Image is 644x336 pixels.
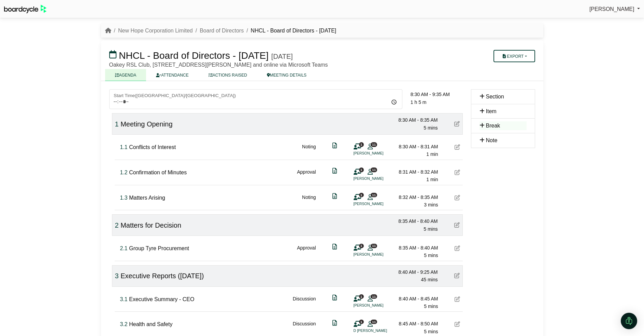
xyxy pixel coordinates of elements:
[621,313,637,329] div: Open Intercom Messenger
[371,142,377,147] span: 11
[297,168,316,184] div: Approval
[424,329,438,334] span: 5 mins
[486,94,504,99] span: Section
[390,295,438,303] div: 8:40 AM - 8:45 AM
[354,150,405,156] li: [PERSON_NAME]
[424,304,438,309] span: 5 mins
[302,143,316,158] div: Noting
[411,99,427,105] span: 1 h 5 m
[120,245,128,251] span: Click to fine tune number
[426,151,438,157] span: 1 min
[359,142,364,147] span: 1
[199,69,257,81] a: ACTIONS RAISED
[109,62,328,68] span: Oakey RSL Club, [STREET_ADDRESS][PERSON_NAME] and online via Microsoft Teams
[129,170,187,175] span: Confirmation of Minutes
[371,167,377,172] span: 11
[118,28,193,33] a: New Hope Corporation Limited
[486,137,498,143] span: Note
[421,277,438,282] span: 45 mins
[4,5,46,13] img: BoardcycleBlackGreen-aaafeed430059cb809a45853b8cf6d952af9d84e6e89e1f1685b34bfd5cb7d64.svg
[120,272,204,280] span: Executive Reports ([DATE])
[589,5,640,14] a: [PERSON_NAME]
[105,69,146,81] a: AGENDA
[293,295,316,310] div: Discussion
[120,321,128,327] span: Click to fine tune number
[129,144,176,150] span: Conflicts of Interest
[354,252,405,257] li: [PERSON_NAME]
[359,320,364,324] span: 1
[115,120,119,128] span: Click to fine tune number
[426,177,438,182] span: 1 min
[424,253,438,258] span: 5 mins
[105,26,337,35] nav: breadcrumb
[257,69,316,81] a: MEETING DETAILS
[120,144,128,150] span: Click to fine tune number
[293,320,316,335] div: Discussion
[120,120,172,128] span: Meeting Opening
[424,125,438,131] span: 5 mins
[390,168,438,176] div: 8:31 AM - 8:32 AM
[129,321,172,327] span: Health and Safety
[119,50,269,61] span: NHCL - Board of Directors - [DATE]
[424,202,438,207] span: 3 mins
[390,268,438,276] div: 8:40 AM - 9:25 AM
[486,108,497,114] span: Item
[354,176,405,182] li: [PERSON_NAME]
[390,244,438,252] div: 8:35 AM - 8:40 AM
[354,328,405,334] li: D [PERSON_NAME]
[146,69,198,81] a: ATTENDANCE
[354,201,405,207] li: [PERSON_NAME]
[371,193,377,197] span: 11
[371,320,377,324] span: 11
[200,28,244,33] a: Board of Directors
[120,195,128,201] span: Click to fine tune number
[411,91,463,98] div: 8:30 AM - 9:35 AM
[371,244,377,248] span: 11
[390,143,438,150] div: 8:30 AM - 8:31 AM
[359,294,364,299] span: 1
[120,221,181,229] span: Matters for Decision
[390,217,438,225] div: 8:35 AM - 8:40 AM
[115,221,119,229] span: Click to fine tune number
[129,245,189,251] span: Group Tyre Procurement
[120,296,128,302] span: Click to fine tune number
[359,244,364,248] span: 1
[359,193,364,197] span: 1
[115,272,119,280] span: Click to fine tune number
[120,170,128,175] span: Click to fine tune number
[354,303,405,308] li: [PERSON_NAME]
[371,294,377,299] span: 11
[271,52,293,61] div: [DATE]
[129,195,165,201] span: Matters Arising
[390,193,438,201] div: 8:32 AM - 8:35 AM
[302,193,316,209] div: Noting
[390,116,438,124] div: 8:30 AM - 8:35 AM
[297,244,316,259] div: Approval
[129,296,194,302] span: Executive Summary - CEO
[486,123,500,129] span: Break
[359,167,364,172] span: 1
[390,320,438,327] div: 8:45 AM - 8:50 AM
[244,26,336,35] li: NHCL - Board of Directors - [DATE]
[424,226,438,232] span: 5 mins
[493,50,535,62] button: Export
[589,6,634,12] span: [PERSON_NAME]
